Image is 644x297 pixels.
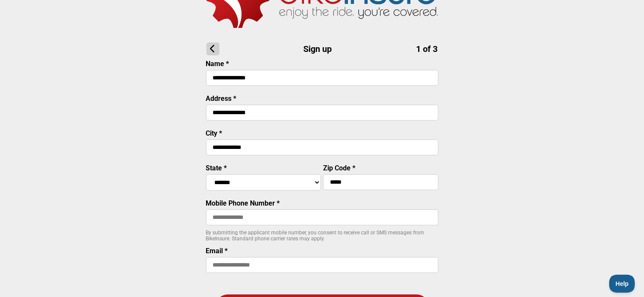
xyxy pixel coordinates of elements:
[416,44,438,54] span: 1 of 3
[323,164,355,172] label: Zip Code *
[206,60,229,68] label: Name *
[206,199,280,207] label: Mobile Phone Number *
[206,230,438,242] p: By submitting the applicant mobile number, you consent to receive call or SMS messages from BikeI...
[206,42,438,55] h1: Sign up
[206,94,237,103] label: Address *
[206,247,228,255] label: Email *
[206,164,227,172] label: State *
[206,129,222,137] label: City *
[609,275,635,293] iframe: Toggle Customer Support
